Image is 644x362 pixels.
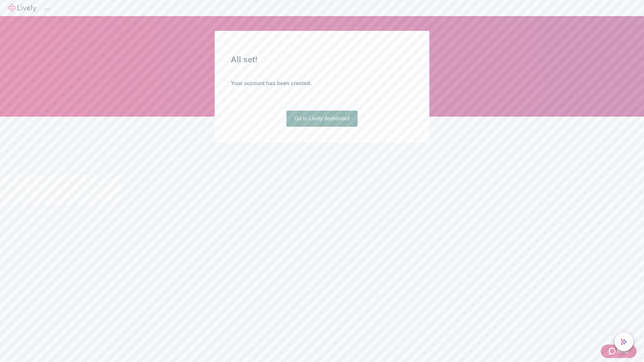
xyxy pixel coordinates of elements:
[8,4,36,12] img: Lively
[621,339,627,345] svg: Lively AI Assistant
[286,111,358,127] a: Go to Lively dashboard
[617,347,629,355] span: Help
[614,333,633,351] button: chat
[601,345,637,358] button: Zendesk support iconHelp
[231,79,413,87] h4: Your account has been created.
[231,54,413,66] h2: All set!
[609,347,617,355] svg: Zendesk support icon
[44,8,50,10] button: Log out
